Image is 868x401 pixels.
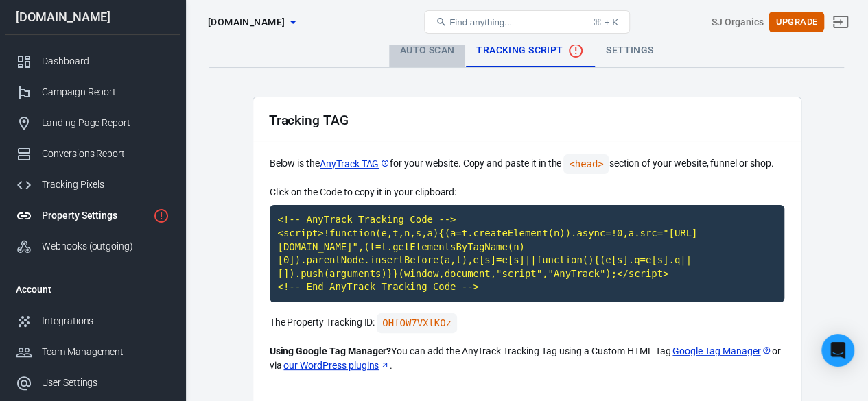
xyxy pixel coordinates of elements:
[270,154,784,174] p: Below is the for your website. Copy and paste it in the section of your website, funnel or shop.
[320,157,390,171] a: AnyTrack TAG
[449,17,512,27] span: Find anything...
[270,344,784,373] p: You can add the AnyTrack Tracking Tag using a Custom HTML Tag or via .
[5,306,180,337] a: Integrations
[476,42,584,59] span: Tracking Script
[5,200,180,231] a: Property Settings
[42,147,169,161] div: Conversions Report
[824,5,857,38] a: Sign out
[377,313,457,333] code: Click to copy
[5,138,180,169] a: Conversions Report
[595,34,664,67] a: Settings
[42,208,148,223] div: Property Settings
[270,313,784,333] p: The Property Tracking ID:
[270,185,784,199] p: Click on the Code to copy it in your clipboard:
[563,154,609,174] code: <head>
[424,10,630,34] button: Find anything...⌘ + K
[269,113,349,127] h2: Tracking TAG
[5,46,180,77] a: Dashboard
[270,345,392,356] strong: Using Google Tag Manager?
[567,42,584,59] svg: No data received
[283,359,390,373] a: our WordPress plugins
[769,12,824,33] button: Upgrade
[202,10,301,35] button: [DOMAIN_NAME]
[821,334,854,367] div: Open Intercom Messenger
[5,11,180,23] div: [DOMAIN_NAME]
[5,367,180,398] a: User Settings
[5,169,180,200] a: Tracking Pixels
[270,205,784,302] code: Click to copy
[389,34,466,67] a: Auto Scan
[5,231,180,262] a: Webhooks (outgoing)
[153,208,169,224] svg: Property is not installed yet
[5,273,180,306] li: Account
[42,54,169,69] div: Dashboard
[42,85,169,99] div: Campaign Report
[593,17,618,27] div: ⌘ + K
[42,345,169,359] div: Team Management
[5,77,180,108] a: Campaign Report
[208,14,285,31] span: threestepformula.in
[5,108,180,138] a: Landing Page Report
[42,178,169,192] div: Tracking Pixels
[5,337,180,367] a: Team Management
[42,116,169,130] div: Landing Page Report
[672,344,771,359] a: Google Tag Manager
[42,239,169,254] div: Webhooks (outgoing)
[42,376,169,390] div: User Settings
[42,314,169,328] div: Integrations
[712,15,763,29] div: Account id: ZqcgKDFp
